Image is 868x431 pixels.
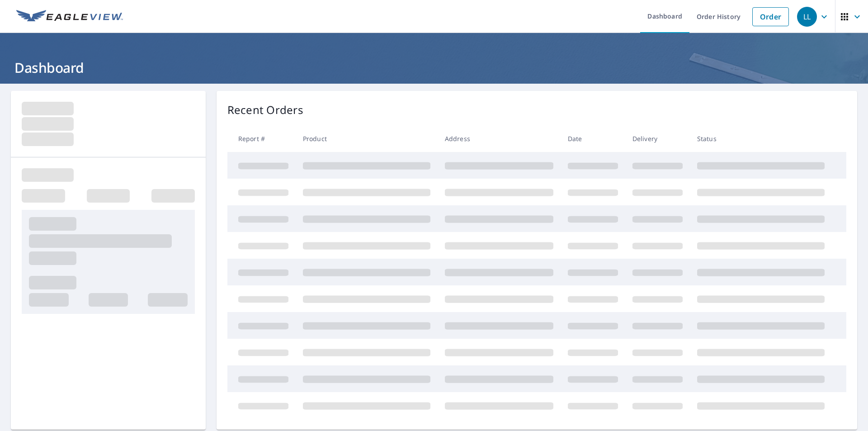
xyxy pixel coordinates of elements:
img: EV Logo [16,10,123,24]
th: Address [438,125,561,152]
h1: Dashboard [11,58,857,77]
th: Date [561,125,625,152]
th: Delivery [625,125,690,152]
p: Recent Orders [227,102,303,118]
a: Order [752,7,789,26]
th: Product [296,125,438,152]
th: Report # [227,125,296,152]
div: LL [797,7,817,27]
th: Status [690,125,832,152]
